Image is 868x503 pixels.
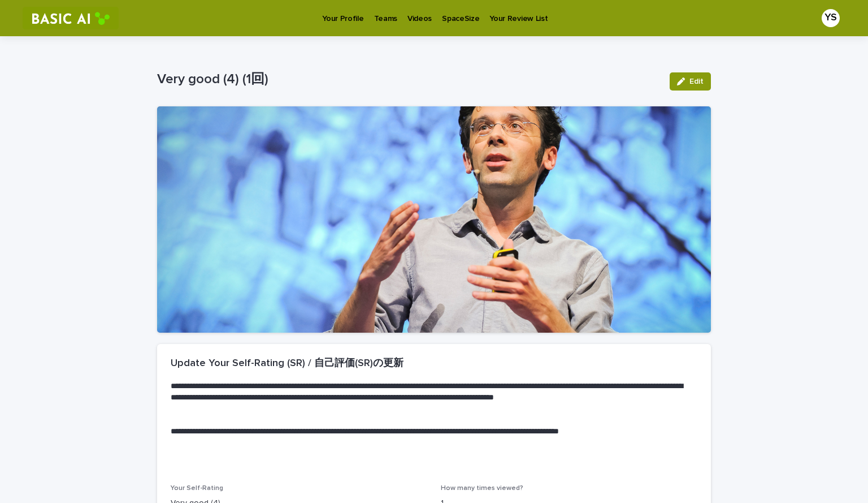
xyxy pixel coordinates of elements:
div: YS [822,9,840,27]
h2: Update Your Self-Rating (SR) / 自己評価(SR)の更新 [171,358,403,370]
img: RtIB8pj2QQiOZo6waziI [23,7,119,29]
span: How many times viewed? [441,485,523,492]
span: Your Self-Rating [171,485,223,492]
span: Edit [689,78,704,85]
p: Very good (4) (1回) [157,71,661,88]
button: Edit [670,72,711,91]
